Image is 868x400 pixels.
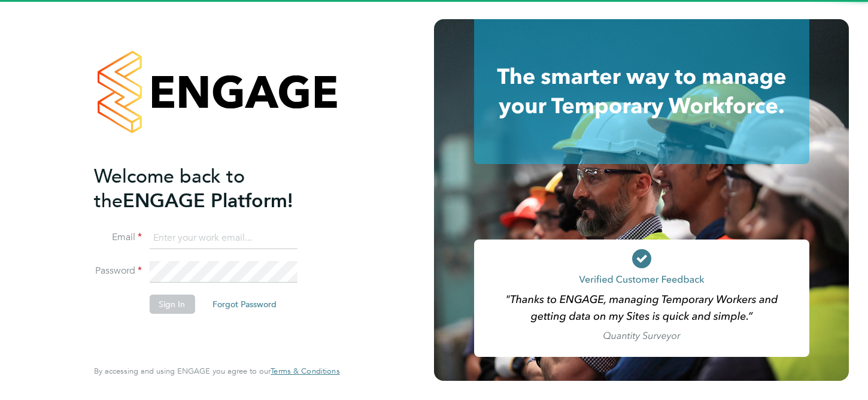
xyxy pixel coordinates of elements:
span: By accessing and using ENGAGE you agree to our [94,366,339,376]
button: Forgot Password [203,295,286,314]
label: Password [94,265,142,277]
input: Enter your work email... [149,228,297,249]
span: Welcome back to the [94,165,245,213]
label: Email [94,231,142,244]
h2: ENGAGE Platform! [94,164,327,213]
button: Sign In [149,295,195,314]
a: Terms & Conditions [271,366,339,376]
